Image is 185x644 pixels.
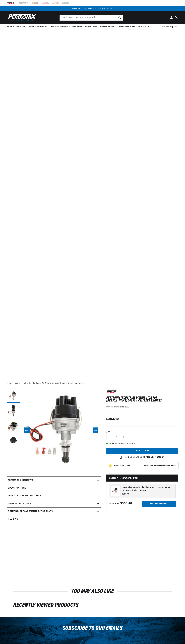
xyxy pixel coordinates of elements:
button: Load image 2 in gallery view [7,404,20,417]
h2: RECENTLY VIEWED PRODUCTS [13,603,172,608]
media-gallery: Gallery Viewer [7,390,101,471]
strong: D41-20A [120,406,129,408]
button: EMISSIONS CODEWhat does this emissions code mean? [114,465,176,467]
summary: Coils & Distributors [28,24,50,30]
span: $303.40 [106,417,119,422]
summary: Ignition Conversions [7,24,28,30]
button: Add all to cart [142,501,176,507]
a: SHOP BEST SELLING IGNITION & EXHAUST [72,8,113,10]
img: Pertronix [7,13,37,22]
button: Load image 3 in gallery view [7,419,20,432]
a: PerTronix Industrial Distributor for [PERSON_NAME] G4236 4 Cylinder Engines [14,382,85,385]
div: Announcement [52,7,133,10]
span: Battery Products [100,25,117,28]
span: Product Support [162,25,177,28]
strong: $303.40 [120,502,132,505]
div: Part Number: [106,405,178,409]
summary: Reviews [7,515,101,523]
div: 1 of 2 [52,7,133,10]
h2: Reviews [8,517,18,521]
summary: Specifications [7,484,101,492]
a: Home [7,382,12,385]
h2: Features & Benefits [8,479,33,482]
span: Coils & Distributors [29,25,49,28]
h2: You may also like [13,589,172,594]
span: Engine Swaps [85,25,97,28]
summary: Headers, Exhausts & Components [50,24,83,30]
h1: PerTronix Industrial Distributor for [PERSON_NAME] G4236 4 Cylinder Engines [106,397,178,402]
label: QTY [106,431,178,433]
summary: Battery Products [99,24,118,30]
span: $303.40 [122,493,129,495]
h2: Specifications [8,486,26,490]
span: Ignition Conversions [7,25,27,28]
h2: Returns, Replacements & Warranty [8,510,53,513]
button: Slide left [24,427,30,433]
button: Translation missing: en.sections.announcements.previous_announcement [47,6,52,11]
strong: EMISSIONS CODE [114,465,130,467]
input: Search Part #, Category or Keyword [60,15,123,21]
summary: Shipping & Delivery [7,500,101,508]
img: Emissions code [108,464,113,468]
summary: Spark Plug Wires [118,24,137,30]
button: Load image 4 in gallery view [7,433,20,447]
summary: Product Support [162,24,178,30]
span: Motorcycle [138,25,149,28]
summary: Engine Swaps [83,24,99,30]
button: Load image 1 in gallery view [7,390,20,403]
p: Need help? Call us at [124,456,165,459]
a: [PHONE_NUMBER] [145,456,165,458]
strong: What does this emissions code mean? [144,465,176,467]
p: In-Stock and Ready to Ship [106,442,178,446]
span: Total price: [109,503,132,505]
summary: Installation instructions [7,492,101,500]
span: Headers, Exhausts & Components [51,25,82,28]
summary: Returns, Replacements & Warranty [7,508,101,515]
button: Add to cart [106,448,178,454]
nav: breadcrumbs [7,382,178,385]
h2: Installation instructions [8,494,41,498]
button: Search Part #, Category or Keyword [117,15,123,21]
summary: Features & Benefits [7,477,101,484]
span: Spark Plug Wires [119,25,135,28]
button: Translation missing: en.sections.announcements.next_announcement [133,6,138,11]
h3: Subscribe to our emails [62,626,123,631]
button: Slide right [93,427,98,433]
h2: Shipping & Delivery [8,502,33,505]
summary: Motorcycle [136,24,150,30]
h2: Choose a Recommended Coil [106,475,178,482]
